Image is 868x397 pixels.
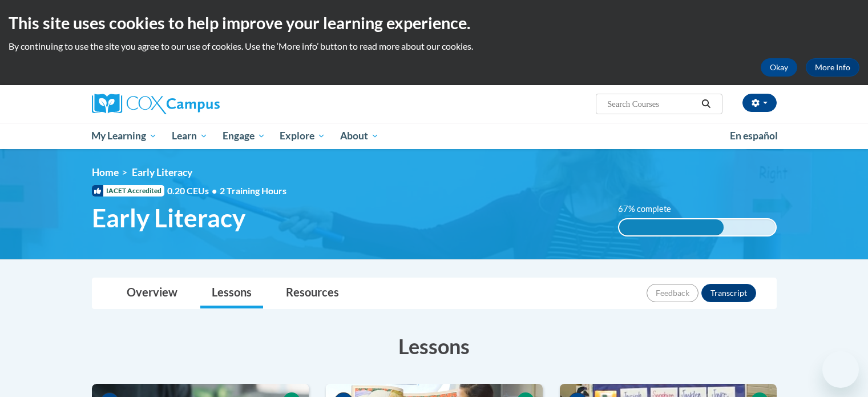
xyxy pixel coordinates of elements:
span: 2 Training Hours [220,185,286,196]
p: By continuing to use the site you agree to our use of cookies. Use the ‘More info’ button to read... [9,40,859,53]
a: Learn [164,123,215,149]
button: Transcript [701,284,756,302]
span: My Learning [91,129,157,143]
button: Search [697,97,714,111]
a: Lessons [200,278,263,308]
img: Cox Campus [92,94,220,114]
span: Early Literacy [132,166,192,178]
a: Home [92,166,119,178]
span: Engage [223,129,265,143]
span: Explore [280,129,325,143]
div: Main menu [75,123,794,149]
a: Overview [115,278,189,308]
a: More Info [806,58,859,77]
a: Explore [272,123,333,149]
button: Okay [761,58,797,77]
a: Cox Campus [92,94,309,114]
a: My Learning [84,123,165,149]
label: 67% complete [618,203,684,215]
input: Search Courses [606,97,697,111]
span: IACET Accredited [92,185,164,197]
button: Account Settings [742,94,777,112]
h3: Lessons [92,332,777,360]
a: En español [722,124,785,148]
iframe: Button to launch messaging window [822,351,859,388]
a: Engage [215,123,273,149]
span: Learn [172,129,208,143]
span: En español [730,130,778,142]
h2: This site uses cookies to help improve your learning experience. [9,11,859,34]
span: Early Literacy [92,203,245,233]
button: Feedback [647,284,699,302]
span: About [340,129,379,143]
a: Resources [274,278,350,308]
span: 0.20 CEUs [167,185,220,197]
a: About [333,123,386,149]
div: 67% complete [619,219,724,235]
span: • [212,185,217,196]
